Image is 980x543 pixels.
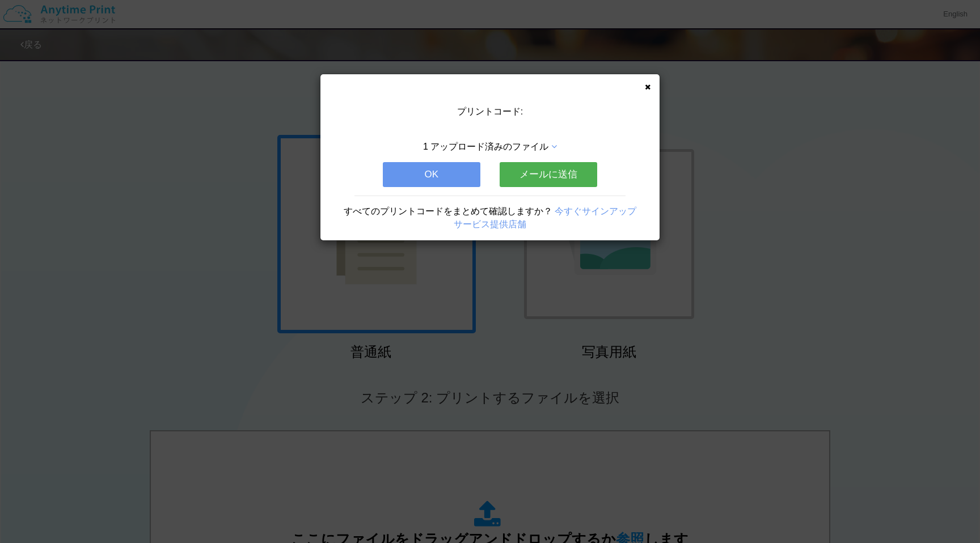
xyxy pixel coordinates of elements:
a: 今すぐサインアップ [555,206,636,216]
button: メールに送信 [500,162,597,187]
a: サービス提供店舗 [454,219,526,229]
button: OK [383,162,480,187]
span: 1 アップロード済みのファイル [423,142,548,151]
span: すべてのプリントコードをまとめて確認しますか？ [344,206,552,216]
span: プリントコード: [457,107,523,116]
